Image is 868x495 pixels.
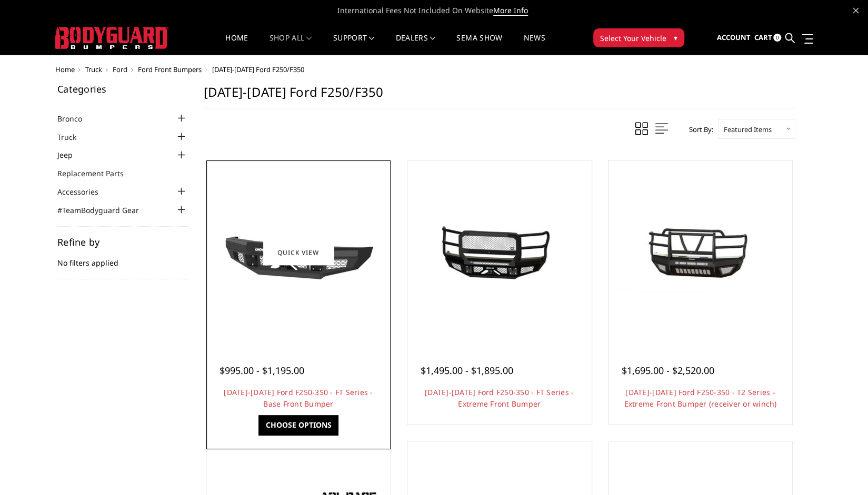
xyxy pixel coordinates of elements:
div: No filters applied [57,237,188,279]
a: [DATE]-[DATE] Ford F250-350 - FT Series - Extreme Front Bumper [425,387,574,409]
a: 2017-2022 Ford F250-350 - FT Series - Extreme Front Bumper 2017-2022 Ford F250-350 - FT Series - ... [410,163,589,342]
img: 2017-2022 Ford F250-350 - FT Series - Base Front Bumper [214,205,383,300]
a: Home [55,65,75,74]
a: [DATE]-[DATE] Ford F250-350 - T2 Series - Extreme Front Bumper (receiver or winch) [624,387,776,409]
a: News [523,34,545,55]
span: Cart [754,33,772,42]
a: Support [333,34,375,55]
a: Accessories [57,186,112,197]
a: More Info [493,5,528,16]
img: BODYGUARD BUMPERS [55,27,168,49]
span: $995.00 - $1,195.00 [220,364,304,377]
span: $1,695.00 - $2,520.00 [622,364,714,377]
a: Cart 0 [754,24,781,52]
h5: Categories [57,84,188,94]
span: $1,495.00 - $1,895.00 [421,364,513,377]
a: #TeamBodyguard Gear [57,205,152,216]
label: Sort By: [683,122,713,137]
a: Truck [85,65,102,74]
h5: Refine by [57,237,188,247]
a: [DATE]-[DATE] Ford F250-350 - FT Series - Base Front Bumper [224,387,373,409]
a: Dealers [396,34,436,55]
span: ▾ [674,32,677,43]
a: Account [716,24,750,52]
a: Jeep [57,149,86,160]
a: Ford [113,65,127,74]
a: Choose Options [258,415,338,435]
span: Account [716,33,750,42]
button: Select Your Vehicle [593,28,684,47]
span: [DATE]-[DATE] Ford F250/F350 [212,65,304,74]
h1: [DATE]-[DATE] Ford F250/F350 [204,84,795,108]
a: shop all [270,34,312,55]
span: 0 [773,34,781,42]
a: Home [225,34,248,55]
a: Quick view [263,240,334,265]
a: Truck [57,132,89,143]
a: Ford Front Bumpers [138,65,202,74]
span: Select Your Vehicle [600,33,666,44]
a: Replacement Parts [57,168,137,179]
a: 2017-2022 Ford F250-350 - FT Series - Base Front Bumper [209,163,388,342]
a: Bronco [57,113,95,124]
a: 2017-2022 Ford F250-350 - T2 Series - Extreme Front Bumper (receiver or winch) 2017-2022 Ford F25... [611,163,790,342]
a: SEMA Show [456,34,502,55]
